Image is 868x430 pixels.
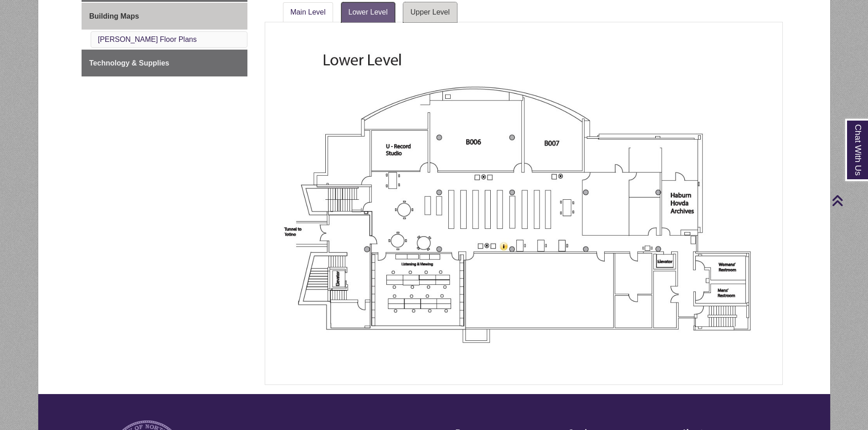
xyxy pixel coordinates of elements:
a: [PERSON_NAME] Floor Plans [98,35,197,43]
a: Lower Level [341,2,395,22]
a: Main Level [283,2,333,22]
span: Building Maps [89,12,139,20]
span: Technology & Supplies [89,59,169,67]
a: Technology & Supplies [82,50,247,77]
a: Building Maps [82,3,247,30]
a: Upper Level [403,2,457,22]
a: Back to Top [832,194,866,207]
img: Lower level floor plan [270,27,778,375]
